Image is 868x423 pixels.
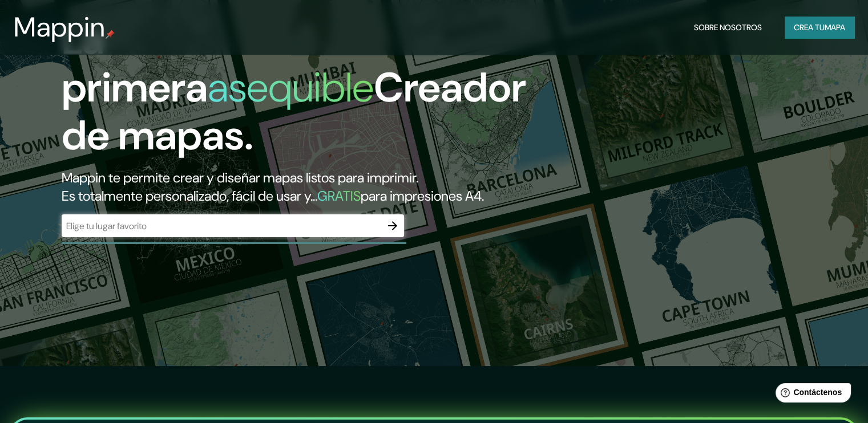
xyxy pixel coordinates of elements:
[785,17,854,38] button: Crea tumapa
[825,22,845,32] font: mapa
[361,187,484,205] font: para impresiones A4.
[208,61,374,114] font: asequible
[766,379,855,410] iframe: Lanzador de widgets de ayuda
[689,17,766,38] button: Sobre nosotros
[106,30,115,39] img: pin de mapeo
[317,187,361,205] font: GRATIS
[794,22,825,32] font: Crea tu
[14,9,106,45] font: Mappin
[62,219,381,233] input: Elige tu lugar favorito
[62,13,208,114] font: La primera
[694,22,762,32] font: Sobre nosotros
[62,61,526,162] font: Creador de mapas.
[62,169,418,186] font: Mappin te permite crear y diseñar mapas listos para imprimir.
[62,187,317,205] font: Es totalmente personalizado, fácil de usar y...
